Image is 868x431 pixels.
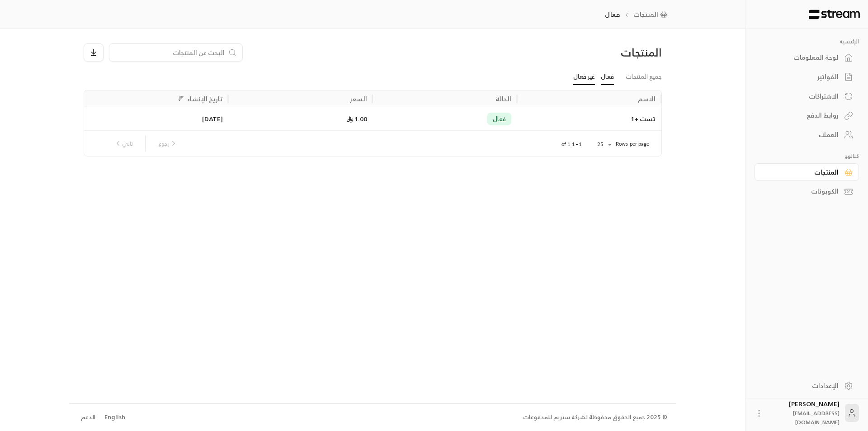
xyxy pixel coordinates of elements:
[633,10,671,19] a: المنتجات
[755,377,859,394] a: الإعدادات
[493,114,506,123] span: فعال
[605,10,620,19] p: فعال
[495,93,512,104] div: الحالة
[626,69,662,85] a: جميع المنتجات
[561,141,582,148] p: 1–1 of 1
[104,413,125,422] div: English
[755,107,859,124] a: روابط الدفع
[766,381,839,390] div: الإعدادات
[175,93,186,104] button: Sort
[766,92,839,101] div: الاشتراكات
[605,10,670,19] nav: breadcrumb
[793,408,840,427] span: [EMAIL_ADDRESS][DOMAIN_NAME]
[115,47,225,57] input: البحث عن المنتجات
[766,111,839,120] div: روابط الدفع
[522,107,656,130] div: تست +1
[755,163,859,181] a: المنتجات
[755,68,859,86] a: الفواتير
[573,45,662,60] div: المنتجات
[78,409,99,426] a: الدعم
[755,49,859,66] a: لوحة المعلومات
[755,152,859,160] p: كتالوج
[766,72,839,81] div: الفواتير
[766,168,839,177] div: المنتجات
[755,126,859,144] a: العملاء
[522,413,667,422] div: © 2025 جميع الحقوق محفوظة لشركة ستريم للمدفوعات.
[766,130,839,139] div: العملاء
[755,183,859,200] a: الكوبونات
[347,113,367,124] span: 1.00
[573,69,595,85] a: غير فعال
[808,9,861,19] img: Logo
[614,140,650,147] p: Rows per page:
[601,69,614,85] a: فعال
[593,139,614,150] div: 25
[350,93,367,104] div: السعر
[755,38,859,45] p: الرئيسية
[766,53,839,62] div: لوحة المعلومات
[187,93,222,104] div: تاريخ الإنشاء
[766,187,839,196] div: الكوبونات
[755,87,859,105] a: الاشتراكات
[769,399,840,426] div: [PERSON_NAME]
[638,93,656,104] div: الاسم
[90,107,223,130] div: [DATE]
